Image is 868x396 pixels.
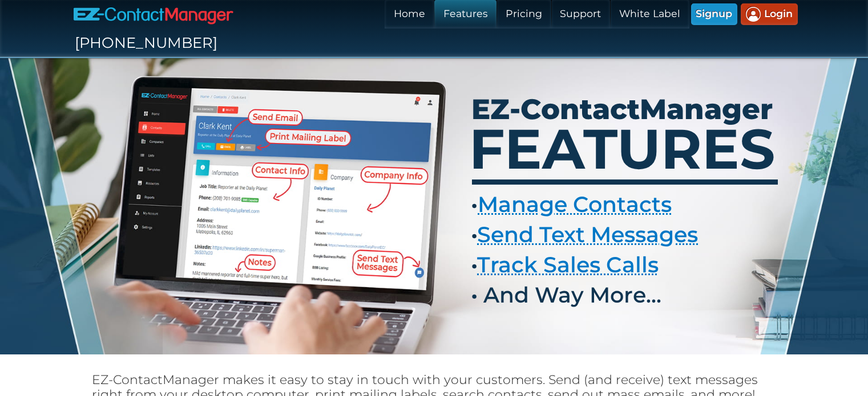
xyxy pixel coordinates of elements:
a: Login [741,3,797,25]
li: • And Way More... [471,283,806,308]
a: Signup [691,3,737,25]
a: Manage Contacts [478,193,672,217]
h1: EZ-ContactManager [440,97,805,177]
a: Track Sales Calls [477,253,659,277]
li: • [471,193,806,218]
li: • [471,253,806,278]
li: • [471,223,806,248]
img: EZ-ContactManager [74,6,233,25]
span: [PHONE_NUMBER] [75,35,217,51]
a: Send Text Messages [477,223,698,247]
big: Features [440,124,805,177]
